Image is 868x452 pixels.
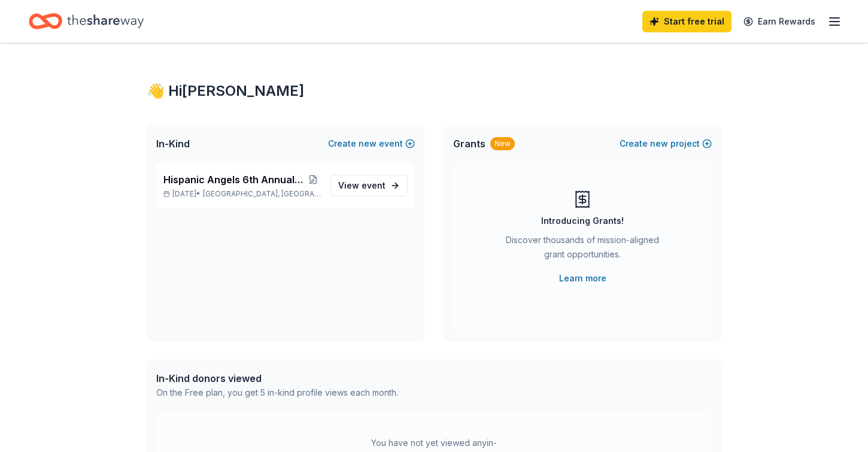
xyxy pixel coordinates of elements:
[620,136,712,151] button: Createnewproject
[163,172,305,187] span: Hispanic Angels 6th Annual fundraiser Dance
[541,214,624,228] div: Introducing Grants!
[330,175,408,196] a: View event
[736,11,823,32] a: Earn Rewards
[559,271,606,286] a: Learn more
[359,136,377,151] span: new
[490,137,515,150] div: New
[642,11,732,32] a: Start free trial
[203,189,321,199] span: [GEOGRAPHIC_DATA], [GEOGRAPHIC_DATA]
[338,178,386,193] span: View
[163,189,321,199] p: [DATE] •
[650,136,668,151] span: new
[362,180,386,190] span: event
[501,233,664,266] div: Discover thousands of mission-aligned grant opportunities.
[156,136,190,151] span: In-Kind
[156,386,398,400] div: On the Free plan, you get 5 in-kind profile views each month.
[147,81,721,101] div: 👋 Hi [PERSON_NAME]
[328,136,415,151] button: Createnewevent
[453,136,485,151] span: Grants
[156,371,398,386] div: In-Kind donors viewed
[29,7,144,35] a: Home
